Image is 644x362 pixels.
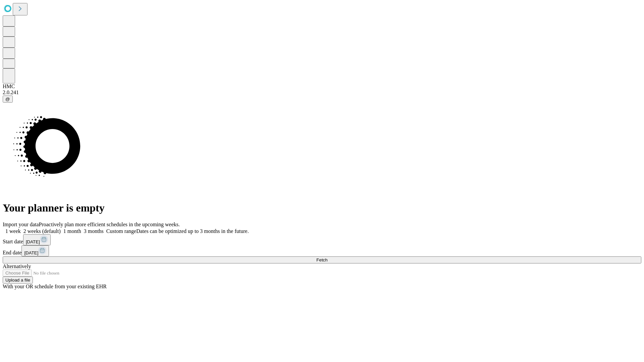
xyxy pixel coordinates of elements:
[5,228,21,234] span: 1 week
[3,202,641,214] h1: Your planner is empty
[23,228,61,234] span: 2 weeks (default)
[26,239,40,244] span: [DATE]
[3,284,107,289] span: With your OR schedule from your existing EHR
[3,96,13,103] button: @
[84,228,104,234] span: 3 months
[3,234,641,245] div: Start date
[3,222,39,227] span: Import your data
[3,89,641,96] div: 2.0.241
[136,228,249,234] span: Dates can be optimized up to 3 months in the future.
[39,222,180,227] span: Proactively plan more efficient schedules in the upcoming weeks.
[24,250,38,255] span: [DATE]
[5,97,10,102] span: @
[3,245,641,256] div: End date
[21,245,49,256] button: [DATE]
[106,228,136,234] span: Custom range
[63,228,81,234] span: 1 month
[23,234,51,245] button: [DATE]
[316,257,327,262] span: Fetch
[3,263,31,269] span: Alternatively
[3,83,641,89] div: HMC
[3,256,641,263] button: Fetch
[3,277,33,284] button: Upload a file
